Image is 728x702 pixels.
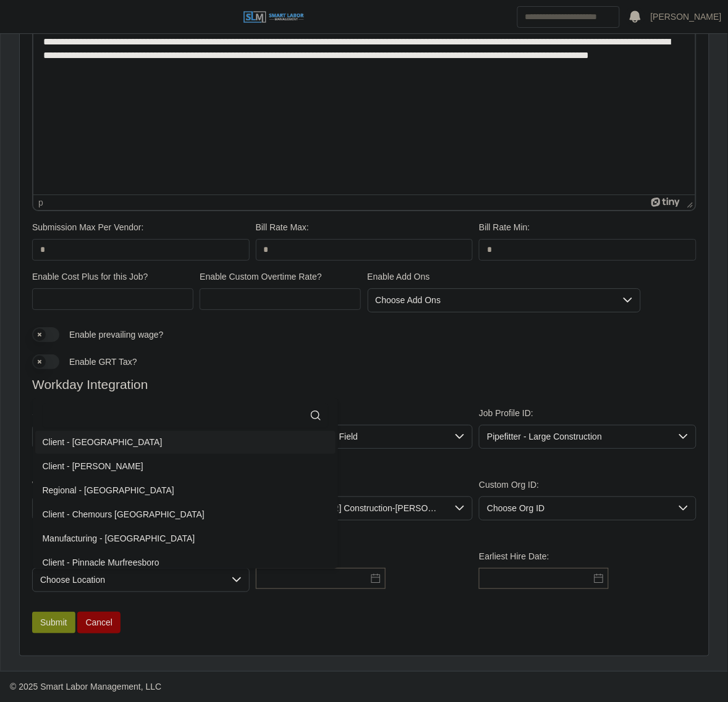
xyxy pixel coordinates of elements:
label: Bill Rate Min: [479,221,530,234]
span: Client - Chemours [GEOGRAPHIC_DATA] [43,508,205,521]
h4: Workday Integration [32,377,696,392]
button: Enable GRT Tax? [32,354,59,369]
label: Job Profile ID: [479,407,533,420]
li: Client - Metro Nashville [35,431,336,454]
button: Enable prevailing wage? [32,327,59,342]
div: Choose Add Ons [368,289,616,312]
button: Submit [32,612,75,633]
span: Client - [GEOGRAPHIC_DATA] [43,436,163,449]
span: Enable prevailing wage? [69,330,164,340]
span: 01-01-01-00 Construction-Franklin [256,497,448,520]
span: Client - Pinnacle Murfreesboro [43,556,159,569]
span: Enable GRT Tax? [69,357,137,367]
label: Enable Add Ons [368,270,430,283]
li: Client - Pinnacle Murfreesboro [35,551,336,574]
span: © 2025 Smart Labor Management, LLC [10,682,161,692]
label: Earliest Hire Date: [479,550,549,563]
span: Choose Location [33,569,224,591]
li: Client - Chemours New Johnsonville [35,503,336,526]
label: Submission Max Per Vendor: [32,221,144,234]
div: p [38,198,43,207]
label: Enable Cost Plus for this Job? [32,270,148,283]
label: Bill Rate Max: [256,221,309,234]
label: Custom Org ID: [479,478,539,491]
img: SLM Logo [243,10,305,24]
input: Search [517,6,620,28]
span: Regional - [GEOGRAPHIC_DATA] [43,484,174,497]
li: Client - Ingram Paducah [35,455,336,478]
a: Powered by Tiny [651,198,682,207]
iframe: Rich Text Area [33,25,695,194]
span: Manufacturing - [GEOGRAPHIC_DATA] [43,532,195,545]
li: Regional - Murfreesboro [35,479,336,502]
span: Client - [PERSON_NAME] [43,460,143,473]
span: Choose Org ID [480,497,671,520]
span: Large Construction Field [256,425,448,448]
label: Enable Custom Overtime Rate? [200,270,322,283]
span: Pipefitter - Large Construction [480,425,671,448]
a: Cancel [77,612,121,633]
li: Manufacturing - Nashville [35,527,336,550]
a: [PERSON_NAME] [651,10,722,23]
div: Press the Up and Down arrow keys to resize the editor. [682,195,695,210]
body: Rich Text Area. Press ALT-0 for help. [10,10,652,23]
